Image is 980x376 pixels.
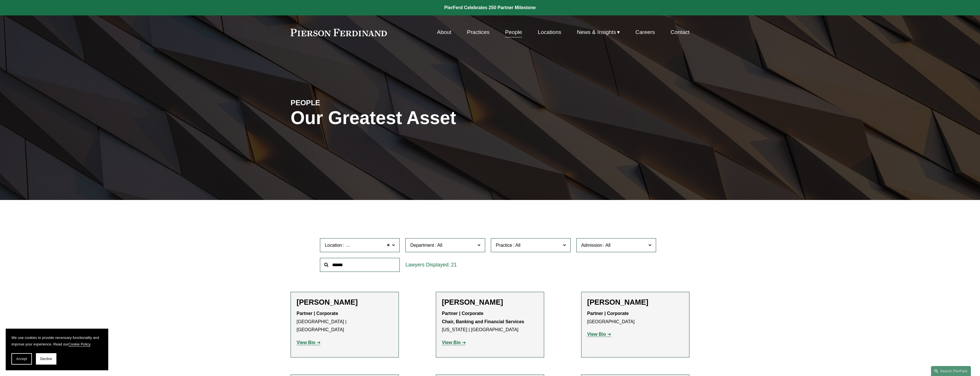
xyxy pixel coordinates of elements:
[345,242,393,249] span: [GEOGRAPHIC_DATA]
[410,243,434,248] span: Department
[577,27,616,37] span: News & Insights
[587,332,611,337] a: View Bio
[291,108,556,128] h1: Our Greatest Asset
[297,311,338,316] strong: Partner | Corporate
[931,366,971,376] a: Search this site
[442,340,461,345] strong: View Bio
[442,298,538,307] h2: [PERSON_NAME]
[16,357,27,361] span: Accept
[11,334,103,347] p: We use cookies to provide necessary functionality and improve your experience. Read our .
[11,353,32,365] button: Accept
[442,310,538,334] p: [US_STATE] | [GEOGRAPHIC_DATA]
[442,340,466,345] a: View Bio
[587,298,683,307] h2: [PERSON_NAME]
[451,262,457,268] span: 21
[587,332,606,337] strong: View Bio
[36,353,56,365] button: Decline
[505,27,522,38] a: People
[297,298,393,307] h2: [PERSON_NAME]
[577,27,620,38] a: folder dropdown
[297,340,315,345] strong: View Bio
[291,98,390,107] h4: PEOPLE
[671,27,689,38] a: Contact
[496,243,512,248] span: Practice
[587,310,683,326] p: [GEOGRAPHIC_DATA]
[437,27,451,38] a: About
[587,311,629,316] strong: Partner | Corporate
[467,27,489,38] a: Practices
[538,27,561,38] a: Locations
[297,310,393,334] p: [GEOGRAPHIC_DATA] | [GEOGRAPHIC_DATA]
[581,243,602,248] span: Admission
[6,329,108,370] section: Cookie banner
[636,27,655,38] a: Careers
[68,342,90,346] a: Cookie Policy
[297,340,320,345] a: View Bio
[325,243,342,248] span: Location
[442,311,524,324] strong: Partner | Corporate Chair, Banking and Financial Services
[40,357,52,361] span: Decline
